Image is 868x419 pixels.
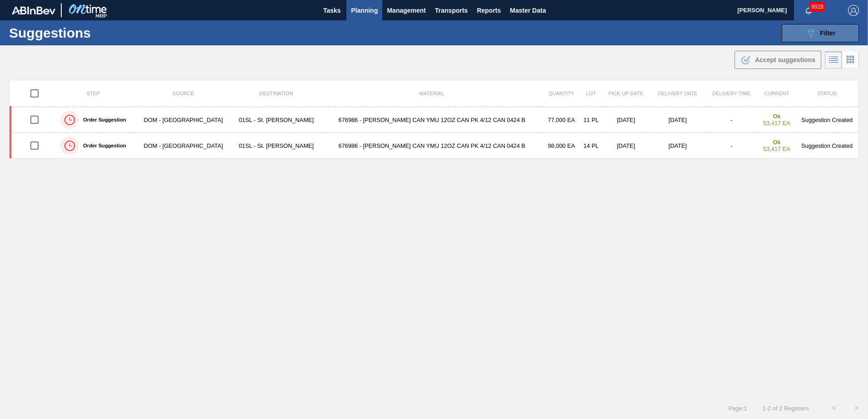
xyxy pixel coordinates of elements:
[322,5,342,16] span: Tasks
[581,133,602,159] td: 14 PL
[79,117,126,122] label: Order Suggestion
[87,91,100,96] span: Step
[735,51,821,69] button: Accept suggestions
[842,51,859,68] div: Card Vision
[794,4,823,17] button: Notifications
[12,6,55,15] img: TNhmsLtSVTkK8tSr43FrP2fwEKptu5GPRR3wAAAABJRU5ErkJggg==
[763,120,790,127] span: 53,417 EA
[136,107,231,133] td: DOM - [GEOGRAPHIC_DATA]
[542,107,580,133] td: 77,000 EA
[351,5,378,16] span: Planning
[820,29,835,37] span: Filter
[542,133,580,159] td: 98,000 EA
[608,91,643,96] span: Pick up Date
[763,146,790,152] span: 53,417 EA
[10,133,859,159] a: Order SuggestionDOM - [GEOGRAPHIC_DATA]01SL - St. [PERSON_NAME]676986 - [PERSON_NAME] CAN YMU 12O...
[548,91,574,96] span: Quantity
[477,5,501,16] span: Reports
[231,107,321,133] td: 01SL - St. [PERSON_NAME]
[419,91,444,96] span: Material
[809,2,825,12] span: 9928
[387,5,426,16] span: Management
[825,51,842,68] div: List Vision
[728,405,747,412] span: Page : 1
[136,133,231,159] td: DOM - [GEOGRAPHIC_DATA]
[848,5,859,16] img: Logout
[231,133,321,159] td: 01SL - St. [PERSON_NAME]
[435,5,468,16] span: Transports
[321,107,542,133] td: 676986 - [PERSON_NAME] CAN YMU 12OZ CAN PK 4/12 CAN 0424 B
[586,91,596,96] span: Lot
[795,107,858,133] td: Suggestion Created
[510,5,546,16] span: Master Data
[761,405,809,412] span: 1 - 2 of 2 Registers
[712,91,751,96] span: Delivery Time
[773,139,780,146] strong: Ok
[782,24,859,42] button: Filter
[173,91,194,96] span: Source
[773,113,780,120] strong: Ok
[817,91,836,96] span: Status
[755,56,815,63] span: Accept suggestions
[651,107,705,133] td: [DATE]
[10,107,859,133] a: Order SuggestionDOM - [GEOGRAPHIC_DATA]01SL - St. [PERSON_NAME]676986 - [PERSON_NAME] CAN YMU 12O...
[321,133,542,159] td: 676986 - [PERSON_NAME] CAN YMU 12OZ CAN PK 4/12 CAN 0424 B
[705,107,758,133] td: -
[795,133,858,159] td: Suggestion Created
[79,143,126,148] label: Order Suggestion
[602,107,651,133] td: [DATE]
[651,133,705,159] td: [DATE]
[602,133,651,159] td: [DATE]
[259,91,293,96] span: Destination
[581,107,602,133] td: 11 PL
[705,133,758,159] td: -
[9,28,170,38] h1: Suggestions
[764,91,789,96] span: Current
[658,91,697,96] span: Delivery Date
